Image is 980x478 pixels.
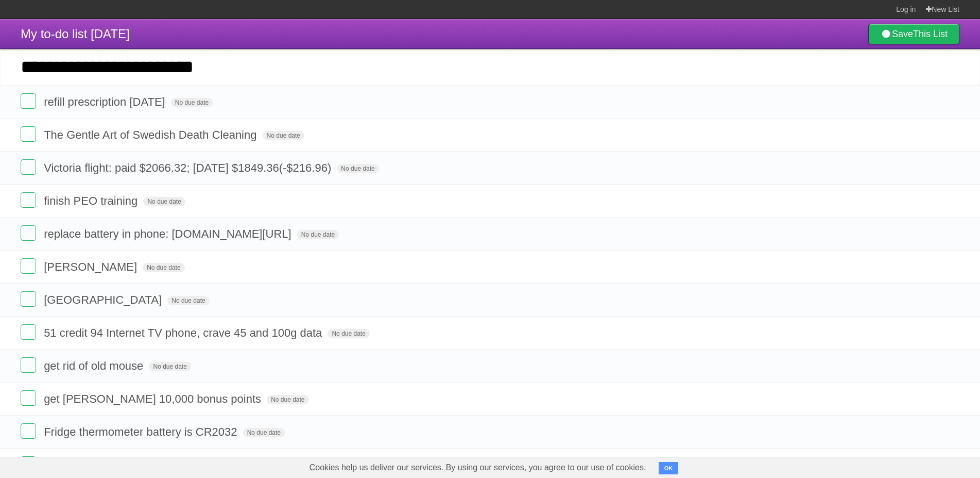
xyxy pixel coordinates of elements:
label: Done [21,456,36,472]
span: No due date [171,98,213,107]
button: OK [659,462,679,474]
span: 51 credit 94 Internet TV phone, crave 45 and 100g data [44,326,324,339]
span: No due date [149,362,191,371]
span: The Gentle Art of Swedish Death Cleaning [44,128,259,141]
label: Done [21,159,36,175]
label: Done [21,225,36,241]
a: SaveThis List [868,24,959,44]
label: Done [21,192,36,208]
label: Done [21,423,36,439]
span: No due date [243,428,285,437]
label: Done [21,291,36,307]
span: No due date [143,197,185,206]
span: No due date [328,329,369,338]
span: My to-do list [DATE] [21,27,130,41]
label: Done [21,390,36,406]
span: Cookies help us deliver our services. By using our services, you agree to our use of cookies. [299,457,657,478]
b: This List [913,29,948,39]
label: Done [21,258,36,274]
span: finish PEO training [44,194,140,207]
span: No due date [143,263,184,272]
span: No due date [263,131,304,140]
span: replace battery in phone: [DOMAIN_NAME][URL] [44,227,294,240]
label: Done [21,357,36,373]
span: get [PERSON_NAME] 10,000 bonus points [44,392,264,405]
span: refill prescription [DATE] [44,95,168,108]
span: [GEOGRAPHIC_DATA] [44,293,164,306]
span: No due date [297,230,339,239]
span: get rid of old mouse [44,359,146,372]
span: No due date [167,296,209,305]
span: Victoria flight: paid $2066.32; [DATE] $1849.36(-$216.96) [44,161,334,174]
span: [PERSON_NAME] [44,260,140,273]
label: Done [21,93,36,109]
span: No due date [337,164,379,173]
span: Fridge thermometer battery is CR2032 [44,425,239,438]
label: Done [21,324,36,340]
span: No due date [267,395,308,404]
label: Done [21,126,36,142]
